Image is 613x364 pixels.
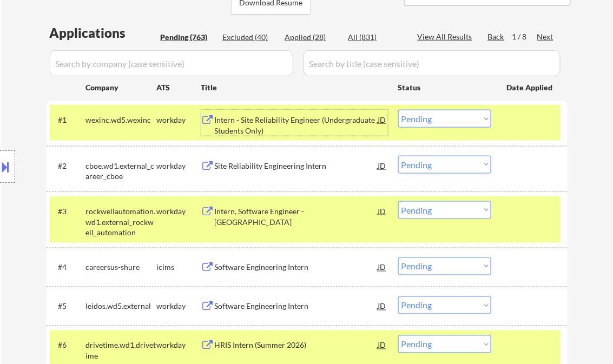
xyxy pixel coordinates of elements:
div: workday [157,340,201,351]
div: Software Engineering Intern [215,262,378,273]
div: Software Engineering Intern [215,301,378,312]
div: 1 / 8 [512,31,537,42]
input: Search by company (case sensitive) [50,50,293,76]
div: Back [488,31,505,42]
input: Search by title (case sensitive) [304,50,561,76]
div: Date Applied [507,82,555,93]
div: Title [201,82,388,93]
div: HRIS Intern (Summer 2026) [215,340,378,351]
div: Applications [50,27,157,39]
div: Intern, Software Engineer - [GEOGRAPHIC_DATA] [215,206,378,227]
div: View All Results [418,31,476,42]
div: Applied (28) [285,32,339,43]
div: JD [377,335,388,355]
div: icims [157,262,201,273]
div: careersus-shure [86,262,157,273]
div: #6 [58,340,77,351]
div: drivetime.wd1.drivetime [86,340,157,361]
div: #4 [58,262,77,273]
div: workday [157,301,201,312]
div: JD [377,201,388,221]
div: All (831) [348,32,403,43]
div: leidos.wd5.external [86,301,157,312]
div: Site Reliability Engineering Intern [215,161,378,171]
div: Excluded (40) [223,32,277,43]
div: #5 [58,301,77,312]
div: JD [377,257,388,277]
div: Status [398,77,491,97]
div: Next [537,31,555,42]
div: Intern - Site Reliability Engineer (Undergraduate Students Only) [215,115,378,136]
div: JD [377,296,388,316]
div: JD [377,110,388,129]
div: JD [377,156,388,175]
div: Pending (763) [161,32,215,43]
